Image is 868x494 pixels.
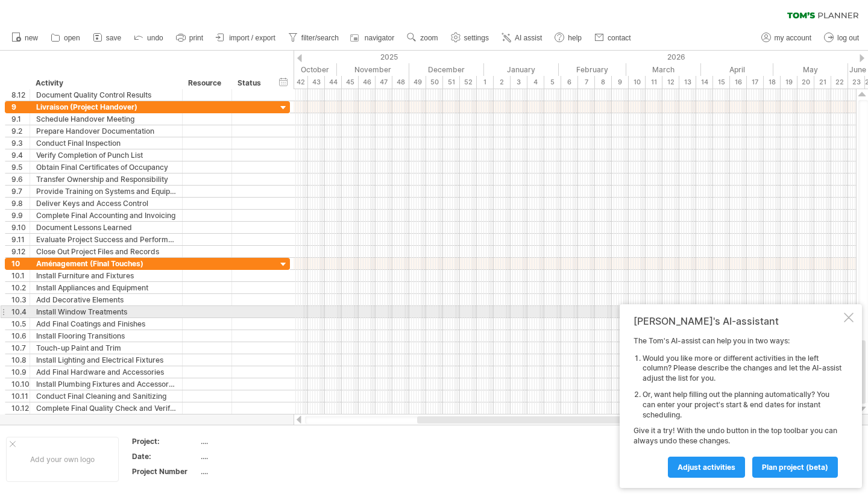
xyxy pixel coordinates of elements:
[758,30,815,46] a: my account
[612,76,629,89] div: 9
[11,258,30,269] div: 10
[201,436,302,446] div: ....
[730,76,747,89] div: 16
[237,77,264,89] div: Status
[173,30,207,46] a: print
[11,270,30,281] div: 10.1
[36,390,176,402] div: Conduct Final Cleaning and Sanitizing
[147,34,163,42] span: undo
[420,34,438,42] span: zoom
[409,63,484,76] div: December 2025
[348,30,398,46] a: navigator
[229,34,275,42] span: import / export
[696,76,713,89] div: 14
[291,76,308,89] div: 42
[392,76,409,89] div: 48
[781,76,797,89] div: 19
[11,294,30,305] div: 10.3
[11,222,30,233] div: 9.10
[36,186,176,197] div: Provide Training on Systems and Equipment
[11,101,30,113] div: 9
[814,76,831,89] div: 21
[11,113,30,125] div: 9.1
[342,76,359,89] div: 45
[484,63,559,76] div: January 2026
[11,210,30,221] div: 9.9
[365,34,394,42] span: navigator
[308,76,325,89] div: 43
[36,113,176,125] div: Schedule Handover Meeting
[831,76,848,89] div: 22
[6,437,119,482] div: Add your own logo
[189,34,203,42] span: print
[591,30,635,46] a: contact
[11,354,30,366] div: 10.8
[131,30,167,46] a: undo
[477,76,494,89] div: 1
[36,149,176,161] div: Verify Completion of Punch List
[11,330,30,342] div: 10.6
[752,457,838,478] a: plan project (beta)
[36,222,176,233] div: Document Lessons Learned
[11,318,30,330] div: 10.5
[668,457,745,478] a: Adjust activities
[11,186,30,197] div: 9.7
[325,76,342,89] div: 44
[188,77,225,89] div: Resource
[464,34,489,42] span: settings
[498,30,546,46] a: AI assist
[544,76,561,89] div: 5
[36,306,176,317] div: Install Window Treatments
[36,342,176,354] div: Touch-up Paint and Trim
[678,463,735,472] span: Adjust activities
[608,34,631,42] span: contact
[11,234,30,245] div: 9.11
[36,174,176,185] div: Transfer Ownership and Responsibility
[11,342,30,354] div: 10.7
[701,63,773,76] div: April 2026
[36,294,176,305] div: Add Decorative Elements
[679,76,696,89] div: 13
[36,402,176,414] div: Complete Final Quality Check and Verification
[11,125,30,137] div: 9.2
[662,76,679,89] div: 12
[11,306,30,317] div: 10.4
[578,76,595,89] div: 7
[301,34,339,42] span: filter/search
[409,76,426,89] div: 49
[11,246,30,257] div: 9.12
[11,402,30,414] div: 10.12
[527,76,544,89] div: 4
[404,30,441,46] a: zoom
[36,89,176,101] div: Document Quality Control Results
[376,76,392,89] div: 47
[11,174,30,185] div: 9.6
[762,463,828,472] span: plan project (beta)
[848,76,865,89] div: 23
[11,137,30,149] div: 9.3
[285,30,342,46] a: filter/search
[64,34,80,42] span: open
[201,451,302,461] div: ....
[11,366,30,378] div: 10.9
[36,366,176,378] div: Add Final Hardware and Accessories
[643,390,841,420] li: Or, want help filling out the planning automatically? You can enter your project's start & end da...
[36,77,175,89] div: Activity
[11,149,30,161] div: 9.4
[426,76,443,89] div: 50
[568,34,582,42] span: help
[443,76,460,89] div: 51
[36,270,176,281] div: Install Furniture and Fixtures
[559,63,626,76] div: February 2026
[36,378,176,390] div: Install Plumbing Fixtures and Accessories
[132,466,198,477] div: Project Number
[8,30,42,46] a: new
[36,282,176,293] div: Install Appliances and Equipment
[643,354,841,384] li: Would you like more or different activities in the left column? Please describe the changes and l...
[595,76,612,89] div: 8
[11,161,30,173] div: 9.5
[36,258,176,269] div: Aménagement (Final Touches)
[561,76,578,89] div: 6
[48,30,84,46] a: open
[646,76,662,89] div: 11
